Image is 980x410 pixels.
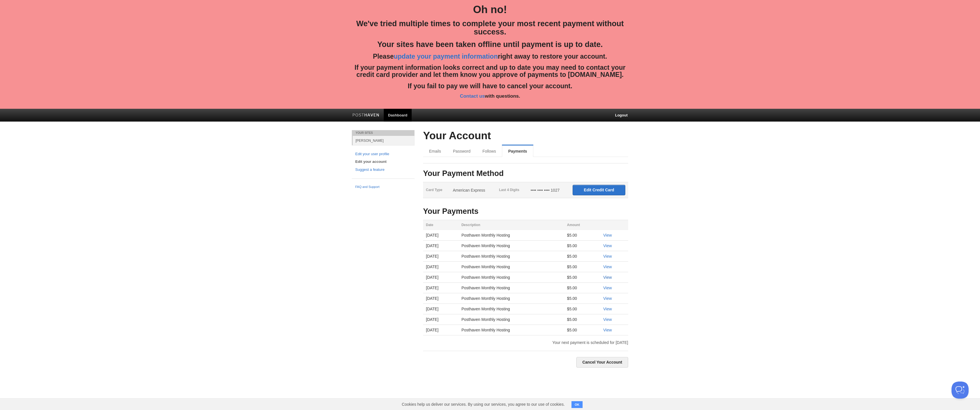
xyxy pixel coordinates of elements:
a: Contact us [460,93,485,99]
td: American Express [450,182,496,198]
td: [DATE] [423,272,459,282]
td: [DATE] [423,282,459,293]
h3: Your sites have been taken offline until payment is up to date. [352,40,628,49]
td: $5.00 [564,314,600,325]
td: [DATE] [423,325,459,335]
a: [PERSON_NAME] [353,136,415,145]
td: Posthaven Monthly Hosting [459,240,564,251]
a: Cancel Your Account [576,357,628,368]
a: Suggest a feature [355,167,411,173]
th: Last 4 Digits [496,182,528,198]
h4: If your payment information looks correct and up to date you may need to contact your credit card... [352,64,628,79]
a: update your payment information [394,53,498,60]
td: $5.00 [564,293,600,304]
td: [DATE] [423,261,459,272]
a: Logout [611,109,632,122]
td: $5.00 [564,282,600,293]
th: Card Type [423,182,450,198]
input: Edit Credit Card [573,185,625,195]
td: [DATE] [423,314,459,325]
td: Posthaven Monthly Hosting [459,251,564,261]
a: Emails [423,145,447,157]
a: View [603,286,612,290]
td: [DATE] [423,293,459,304]
td: Posthaven Monthly Hosting [459,325,564,335]
iframe: Help Scout Beacon - Open [952,382,969,399]
td: $5.00 [564,272,600,282]
a: Dashboard [384,109,412,122]
td: Posthaven Monthly Hosting [459,314,564,325]
td: Posthaven Monthly Hosting [459,304,564,314]
a: Payments [502,145,533,157]
h3: We've tried multiple times to complete your most recent payment without success. [352,20,628,36]
td: Posthaven Monthly Hosting [459,282,564,293]
td: [DATE] [423,304,459,314]
div: Your next payment is scheduled for [DATE] [419,341,632,345]
a: View [603,254,612,259]
h3: Your Payment Method [423,169,628,178]
h2: Oh no! [352,4,628,16]
td: $5.00 [564,261,600,272]
td: [DATE] [423,240,459,251]
td: $5.00 [564,240,600,251]
td: [DATE] [423,251,459,261]
th: Amount [564,220,600,230]
td: Posthaven Monthly Hosting [459,230,564,241]
a: View [603,233,612,237]
a: View [603,307,612,311]
a: View [603,317,612,322]
a: View [603,275,612,280]
td: [DATE] [423,230,459,241]
td: •••• •••• •••• 1027 [528,182,570,198]
h2: Your Account [423,130,628,142]
a: Follows [476,145,502,157]
a: View [603,265,612,269]
th: Date [423,220,459,230]
a: Edit your user profile [355,151,411,157]
a: FAQ and Support [355,184,411,190]
td: $5.00 [564,325,600,335]
h4: If you fail to pay we will have to cancel your account. [352,83,628,90]
a: Edit your account [355,159,411,165]
a: View [603,243,612,248]
td: Posthaven Monthly Hosting [459,293,564,304]
h5: with questions. [352,94,628,99]
h3: Your Payments [423,207,628,216]
td: Posthaven Monthly Hosting [459,261,564,272]
td: $5.00 [564,251,600,261]
td: $5.00 [564,230,600,241]
li: Your Sites [352,130,415,136]
td: $5.00 [564,304,600,314]
a: View [603,296,612,301]
h4: Please right away to restore your account. [352,53,628,60]
a: View [603,328,612,332]
td: Posthaven Monthly Hosting [459,272,564,282]
img: Posthaven-bar [352,113,379,118]
th: Description [459,220,564,230]
span: Cookies help us deliver our services. By using our services, you agree to our use of cookies. [396,399,570,410]
button: OK [571,401,583,408]
a: Password [447,145,476,157]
